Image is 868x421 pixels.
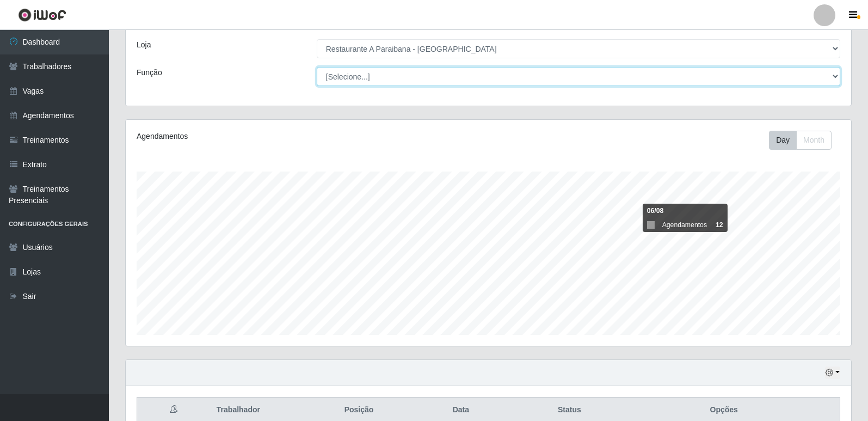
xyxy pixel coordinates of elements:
div: Toolbar with button groups [769,131,840,150]
label: Loja [137,39,151,51]
div: First group [769,131,832,150]
div: Agendamentos [137,131,420,142]
button: Day [769,131,797,150]
label: Função [137,67,162,78]
button: Month [796,131,832,150]
img: CoreUI Logo [18,8,66,22]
